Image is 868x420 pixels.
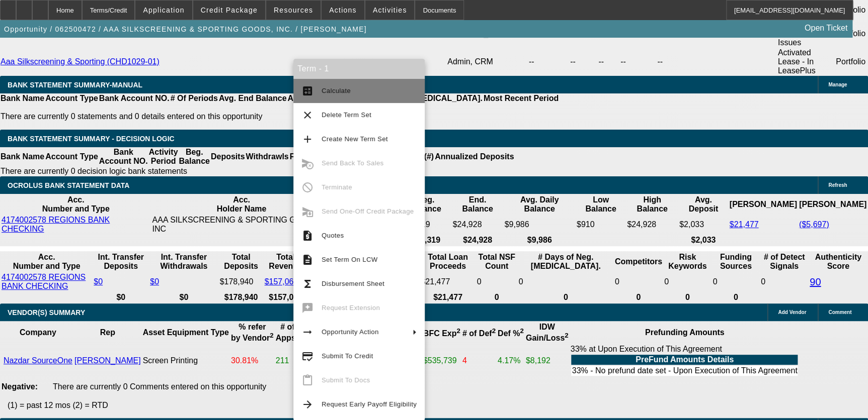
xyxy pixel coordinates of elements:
span: Request Early Payoff Eligibility [322,400,417,408]
td: $21,477 [420,272,475,291]
th: 0 [614,292,663,302]
b: # of Def [462,329,496,338]
td: 0 [664,272,712,291]
th: 0 [664,292,712,302]
td: AAA SILKSCREENING & SPORTING GOODS INC [152,215,332,234]
b: # of Apps [276,323,299,342]
th: Risk Keywords [664,252,712,271]
th: Low Balance [576,195,625,214]
td: $9,986 [504,215,575,234]
th: # Days of Neg. [MEDICAL_DATA]. [518,252,613,271]
div: Term - 1 [293,59,425,79]
td: Admin, CRM [447,48,528,76]
sup: 2 [565,332,568,339]
b: Prefunding Amounts [645,328,725,337]
td: Screen Printing [142,344,229,377]
b: Asset Equipment Type [143,328,229,337]
mat-icon: description [301,254,313,266]
button: Actions [322,1,364,20]
th: 0 [518,292,613,302]
mat-icon: arrow_forward [301,398,313,410]
td: 211 [275,344,300,377]
th: Avg. Daily Balance [504,195,575,214]
span: Quotes [322,232,344,239]
a: [PERSON_NAME] [74,356,141,365]
td: -- [598,48,620,76]
th: Account Type [45,93,99,103]
th: Beg. Balance [401,195,451,214]
p: (1) = past 12 mos (2) = RTD [8,401,868,410]
td: $24,928 [626,215,678,234]
b: IDW Gain/Loss [526,323,569,342]
span: BANK STATEMENT SUMMARY-MANUAL [8,81,142,89]
th: $21,477 [420,292,475,302]
b: PreFund Amounts Details [636,355,734,364]
th: Authenticity Score [809,252,867,271]
mat-icon: functions [301,278,313,290]
td: -- [528,48,570,76]
th: # of Detect Signals [760,252,808,271]
th: Most Recent Period [483,93,559,103]
td: 0 [712,272,759,291]
th: Annualized Deposits [434,147,514,166]
span: Credit Package [201,6,258,14]
td: $2,033 [679,215,728,234]
span: Set Term On LCW [322,256,377,263]
th: $0 [149,292,218,302]
button: Application [135,1,192,20]
td: 30.81% [230,344,274,377]
td: 0 [518,272,613,291]
td: -- [620,48,657,76]
span: Add Vendor [778,309,806,315]
th: Int. Transfer Withdrawals [149,252,218,271]
mat-icon: credit_score [301,350,313,362]
mat-icon: calculate [301,85,313,97]
span: Application [143,6,184,14]
th: Account Type [45,147,99,166]
span: Opportunity / 062500472 / AAA SILKSCREENING & SPORTING GOODS, INC. / [PERSON_NAME] [4,25,367,33]
th: Avg. End Balance [218,93,287,103]
th: High Balance [626,195,678,214]
th: Total Loan Proceeds [420,252,475,271]
th: Funding Sources [712,252,759,271]
td: -- [657,48,694,76]
span: Refresh [828,182,847,188]
span: VENDOR(S) SUMMARY [8,308,85,317]
th: Beg. Balance [178,147,210,166]
sup: 2 [270,332,273,339]
span: Bank Statement Summary - Decision Logic [8,135,175,143]
th: Total Deposits [219,252,263,271]
td: 4.17% [497,344,524,377]
span: Submit To Credit [322,352,373,360]
span: Create New Term Set [322,135,388,143]
a: Open Ticket [801,20,851,37]
span: Actions [329,6,357,14]
span: Activities [373,6,407,14]
th: Int. Transfer Deposits [93,252,148,271]
span: Calculate [322,87,351,94]
td: Portfolio [835,48,868,76]
th: $24,928 [452,235,503,245]
b: Negative: [2,382,38,391]
button: Credit Package [193,1,265,20]
th: $2,033 [679,235,728,245]
td: $910 [576,215,625,234]
mat-icon: request_quote [301,230,313,242]
a: ($5,697) [799,220,829,229]
th: $157,063 [264,292,307,302]
a: 4174002578 REGIONS BANK CHECKING [2,273,86,290]
td: -- [570,48,598,76]
th: Annualized Deposits [287,93,367,103]
sup: 2 [492,327,495,335]
td: $8,192 [525,344,569,377]
b: Company [20,328,56,337]
span: Disbursement Sheet [322,280,384,287]
span: Delete Term Set [322,111,371,119]
b: BFC Exp [423,329,460,338]
a: $0 [150,277,159,286]
th: Activity Period [148,147,179,166]
span: There are currently 0 Comments entered on this opportunity [53,382,266,391]
sup: 2 [456,327,460,335]
mat-icon: add [301,133,313,145]
th: Deposits [210,147,246,166]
